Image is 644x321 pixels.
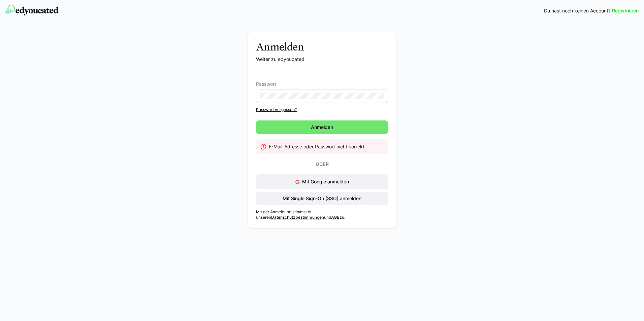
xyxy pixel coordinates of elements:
[544,7,611,14] span: Du hast noch keinen Account?
[310,124,334,131] span: Anmelden
[612,7,639,14] a: Registrieren
[256,209,388,220] p: Mit der Anmeldung stimmst du unseren und zu.
[256,40,388,53] h3: Anmelden
[282,195,362,202] span: Mit Single Sign-On (SSO) anmelden
[271,215,324,220] a: Datenschutzbestimmungen
[256,107,388,112] a: Passwort vergessen?
[256,192,388,205] button: Mit Single Sign-On (SSO) anmelden
[305,159,339,169] p: Oder
[5,5,59,15] img: edyoucated
[256,81,276,87] span: Passwort
[256,174,388,189] button: Mit Google anmelden
[256,120,388,134] button: Anmelden
[331,215,340,220] a: AGB
[256,56,388,63] p: Weiter zu edyoucated
[302,179,349,184] span: Mit Google anmelden
[269,143,383,150] div: E-Mail-Adresse oder Passwort nicht korrekt.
